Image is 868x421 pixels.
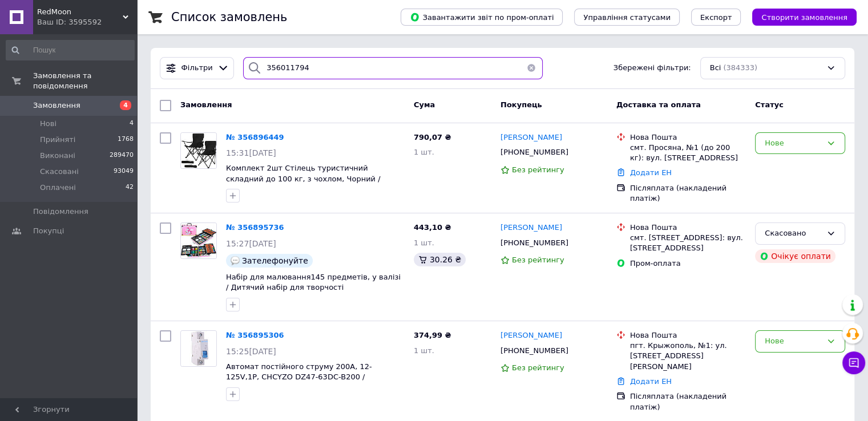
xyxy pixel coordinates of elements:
[630,330,746,341] div: Нова Пошта
[231,256,240,265] img: :speech_balloon:
[500,132,562,143] a: [PERSON_NAME]
[616,100,701,109] span: Доставка та оплата
[33,226,64,236] span: Покупці
[33,71,137,91] span: Замовлення та повідомлення
[755,249,835,263] div: Очікує оплати
[630,258,746,269] div: Пром-оплата
[574,9,680,26] button: Управління статусами
[33,207,88,217] span: Повідомлення
[583,13,671,22] span: Управління статусами
[410,12,554,22] span: Завантажити звіт по пром-оплаті
[842,351,865,374] button: Чат з покупцем
[630,143,746,163] div: смт. Просяна, №1 (до 200 кг): вул. [STREET_ADDRESS]
[630,341,746,372] div: пгт. Крыжополь, №1: ул. [STREET_ADDRESS][PERSON_NAME]
[630,391,746,412] div: Післяплата (накладений платіж)
[226,223,284,232] a: № 356895736
[40,183,76,193] span: Оплачені
[741,13,857,21] a: Створити замовлення
[226,347,276,356] span: 15:25[DATE]
[414,331,451,339] span: 374,99 ₴
[752,9,857,26] button: Створити замовлення
[691,9,741,26] button: Експорт
[630,132,746,143] div: Нова Пошта
[500,222,562,233] a: [PERSON_NAME]
[226,133,284,141] a: № 356896449
[171,10,287,24] h1: Список замовлень
[120,100,131,110] span: 4
[130,119,134,129] span: 4
[414,346,434,355] span: 1 шт.
[630,233,746,253] div: смт. [STREET_ADDRESS]: вул. [STREET_ADDRESS]
[500,238,568,247] span: [PHONE_NUMBER]
[630,222,746,233] div: Нова Пошта
[118,135,134,145] span: 1768
[180,132,217,169] a: Фото товару
[226,273,401,302] a: Набір для малювання145 предметів, у валізі / Дитячий набір для творчості [PERSON_NAME]
[500,346,568,355] span: [PHONE_NUMBER]
[401,9,563,26] button: Завантажити звіт по пром-оплаті
[181,133,216,168] img: Фото товару
[114,167,134,177] span: 93049
[110,151,134,161] span: 289470
[500,223,562,232] span: [PERSON_NAME]
[765,228,822,240] div: Скасовано
[710,63,721,74] span: Всі
[512,256,564,264] span: Без рейтингу
[765,335,822,347] div: Нове
[414,100,435,109] span: Cума
[33,100,80,111] span: Замовлення
[761,13,847,22] span: Створити замовлення
[700,13,732,22] span: Експорт
[40,135,75,145] span: Прийняті
[414,223,451,232] span: 443,10 ₴
[500,100,542,109] span: Покупець
[755,100,784,109] span: Статус
[765,137,822,149] div: Нове
[181,223,216,258] img: Фото товару
[37,17,137,27] div: Ваш ID: 3595592
[414,148,434,156] span: 1 шт.
[242,256,308,265] span: Зателефонуйте
[500,133,562,141] span: [PERSON_NAME]
[226,148,276,157] span: 15:31[DATE]
[180,330,217,367] a: Фото товару
[226,331,284,339] a: № 356895306
[126,183,134,193] span: 42
[243,57,543,79] input: Пошук за номером замовлення, ПІБ покупця, номером телефону, Email, номером накладної
[613,63,691,74] span: Збережені фільтри:
[520,57,543,79] button: Очистить
[500,330,562,341] a: [PERSON_NAME]
[414,253,466,266] div: 30.26 ₴
[500,331,562,339] span: [PERSON_NAME]
[512,363,564,372] span: Без рейтингу
[630,168,672,177] a: Додати ЕН
[414,238,434,247] span: 1 шт.
[226,164,381,193] a: Комплект 2шт Стілець туристичний складний до 100 кг, з чохлом, Чорний / Рибальське розкладне крісло
[40,167,79,177] span: Скасовані
[181,63,213,74] span: Фільтри
[6,40,135,60] input: Пошук
[40,119,56,129] span: Нові
[512,165,564,174] span: Без рейтингу
[40,151,75,161] span: Виконані
[630,183,746,204] div: Післяплата (накладений платіж)
[180,100,232,109] span: Замовлення
[630,377,672,386] a: Додати ЕН
[500,148,568,156] span: [PHONE_NUMBER]
[180,222,217,259] a: Фото товару
[226,362,378,392] a: Автомат постійного струму 200А, 12-125V,1P, CHCYZO DZ47-63DC-B200 / Автоматичний однополюсний вим...
[414,133,451,141] span: 790,07 ₴
[723,63,757,72] span: (384333)
[226,239,276,248] span: 15:27[DATE]
[37,7,123,17] span: RedMoon
[181,331,216,366] img: Фото товару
